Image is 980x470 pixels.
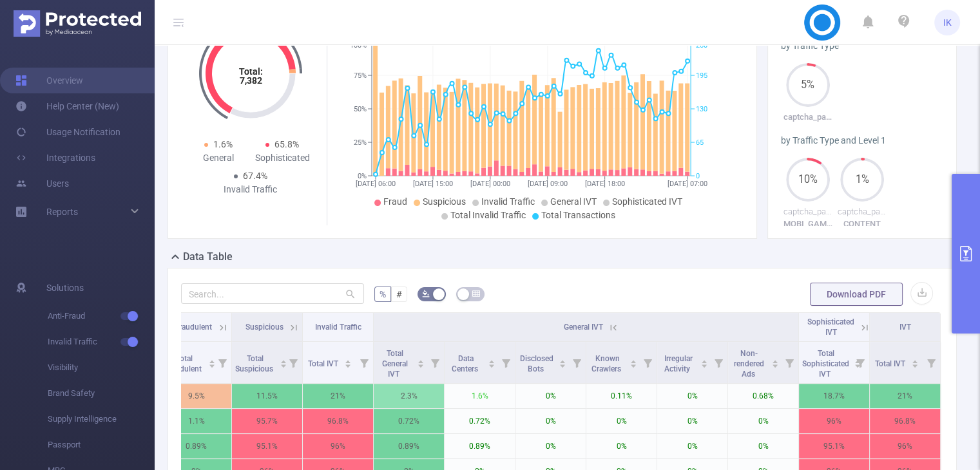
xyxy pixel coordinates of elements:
[488,358,495,362] i: icon: caret-up
[630,362,637,366] i: icon: caret-down
[559,362,566,366] i: icon: caret-down
[591,354,623,373] span: Known Crawlers
[15,119,120,145] a: Usage Notification
[734,349,764,379] span: Non-rendered Ads
[251,151,315,165] div: Sophisticated
[354,71,367,80] tspan: 75%
[807,317,854,337] span: Sophisticated IVT
[382,349,408,379] span: Total General IVT
[161,434,231,458] p: 0.89%
[630,358,637,362] i: icon: caret-up
[183,249,233,265] h2: Data Table
[274,139,299,149] span: 65.8%
[450,210,526,220] span: Total Invalid Traffic
[799,409,869,433] p: 96%
[709,342,727,383] i: Filter menu
[354,105,367,113] tspan: 50%
[374,434,444,458] p: 0.89%
[851,342,869,383] i: Filter menu
[280,358,287,366] div: Sort
[541,210,615,220] span: Total Transactions
[413,180,453,188] tspan: [DATE] 15:00
[181,283,364,304] input: Search...
[911,358,919,366] div: Sort
[586,409,657,433] p: 0%
[452,354,480,373] span: Data Centers
[344,358,352,366] div: Sort
[528,180,568,188] tspan: [DATE] 09:00
[912,362,919,366] i: icon: caret-down
[875,359,907,368] span: Total IVT
[350,42,367,50] tspan: 100%
[922,342,940,383] i: Filter menu
[418,358,425,362] i: icon: caret-up
[48,406,155,432] span: Supply Intelligence
[472,290,480,297] i: icon: table
[303,434,373,458] p: 96%
[481,196,535,207] span: Invalid Traffic
[899,323,911,332] span: IVT
[396,289,402,299] span: #
[445,434,515,458] p: 0.89%
[303,384,373,408] p: 21%
[345,358,352,362] i: icon: caret-up
[701,362,708,366] i: icon: caret-down
[303,409,373,433] p: 96.8%
[280,358,287,362] i: icon: caret-up
[48,381,155,406] span: Brand Safety
[781,218,835,230] p: MOBI_GAMEZ
[781,111,835,124] p: captcha_page
[771,358,779,366] div: Sort
[417,358,425,366] div: Sort
[380,289,386,299] span: %
[186,151,251,165] div: General
[208,358,215,362] i: icon: caret-up
[488,362,495,366] i: icon: caret-down
[515,434,586,458] p: 0%
[696,172,700,180] tspan: 0
[356,180,396,188] tspan: [DATE] 06:00
[218,183,283,196] div: Invalid Traffic
[345,362,352,366] i: icon: caret-down
[728,434,798,458] p: 0%
[564,323,603,332] span: General IVT
[239,75,262,86] tspan: 7,382
[354,138,367,147] tspan: 25%
[810,283,903,306] button: Download PDF
[280,362,287,366] i: icon: caret-down
[912,358,919,362] i: icon: caret-up
[799,384,869,408] p: 18.7%
[657,434,727,458] p: 0%
[781,205,835,218] p: captcha_page
[585,180,625,188] tspan: [DATE] 18:00
[15,145,95,171] a: Integrations
[835,205,889,218] p: captcha_page
[559,358,566,362] i: icon: caret-up
[780,342,798,383] i: Filter menu
[728,384,798,408] p: 0.68%
[870,409,940,433] p: 96.8%
[232,434,302,458] p: 95.1%
[802,349,849,379] span: Total Sophisticated IVT
[232,384,302,408] p: 11.5%
[629,358,637,366] div: Sort
[245,323,283,332] span: Suspicious
[664,354,693,373] span: Irregular Activity
[238,66,262,77] tspan: Total:
[358,172,367,180] tspan: 0%
[423,196,466,207] span: Suspicious
[568,342,586,383] i: Filter menu
[728,409,798,433] p: 0%
[639,342,657,383] i: Filter menu
[550,196,597,207] span: General IVT
[470,180,510,188] tspan: [DATE] 00:00
[46,275,84,301] span: Solutions
[232,409,302,433] p: 95.7%
[164,354,204,373] span: Total Fraudulent
[374,409,444,433] p: 0.72%
[383,196,407,207] span: Fraud
[668,180,707,188] tspan: [DATE] 07:00
[696,138,704,147] tspan: 65
[696,105,707,113] tspan: 130
[870,384,940,408] p: 21%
